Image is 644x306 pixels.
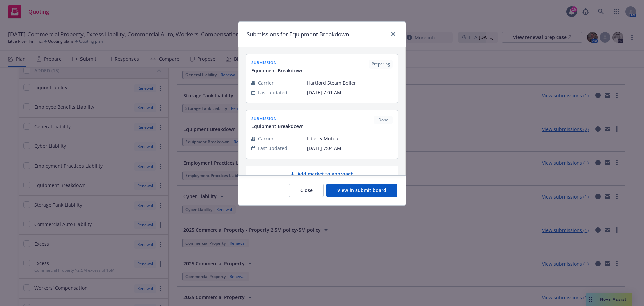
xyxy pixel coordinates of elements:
span: Done [377,117,390,123]
span: Carrier [258,135,274,142]
button: Add market to approach [246,166,398,182]
span: Liberty Mutual [307,135,393,142]
span: submission [251,60,304,65]
span: [DATE] 7:04 AM [307,145,393,152]
button: Close [289,184,324,197]
span: submission [251,116,304,121]
h1: Submissions for Equipment Breakdown [247,30,349,39]
span: [DATE] 7:01 AM [307,89,393,96]
span: Equipment Breakdown [251,123,304,130]
span: Equipment Breakdown [251,67,304,74]
span: Carrier [258,79,274,86]
span: Last updated [258,89,287,96]
button: View in submit board [326,184,397,197]
span: Preparing [372,61,390,67]
span: Last updated [258,145,287,152]
a: close [389,30,397,38]
span: Hartford Steam Boiler [307,79,393,86]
